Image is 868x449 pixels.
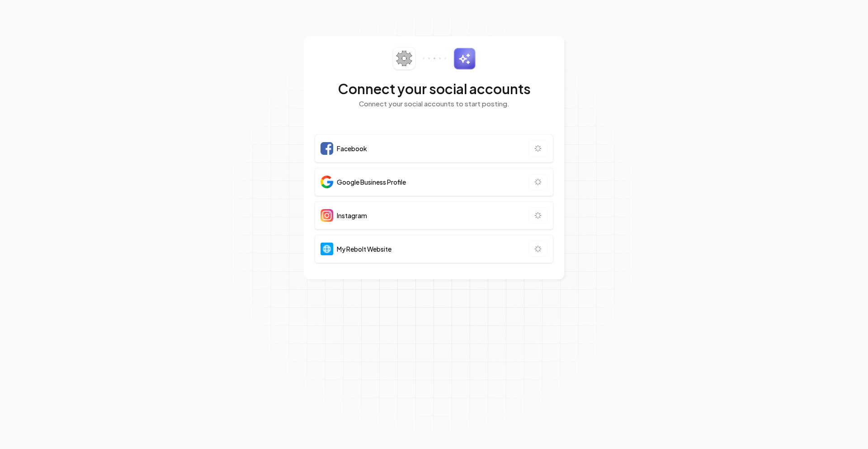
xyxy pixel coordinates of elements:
span: My Rebolt Website [337,244,392,253]
img: Google [321,176,333,188]
span: Facebook [337,144,367,153]
h2: Connect your social accounts [315,81,553,97]
span: Google Business Profile [337,177,406,186]
img: Facebook [321,142,333,155]
img: Instagram [321,209,333,222]
img: connector-dots.svg [423,57,446,59]
img: Website [321,243,333,255]
span: Instagram [337,211,367,220]
img: sparkles.svg [453,48,476,70]
p: Connect your social accounts to start posting. [315,99,553,109]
